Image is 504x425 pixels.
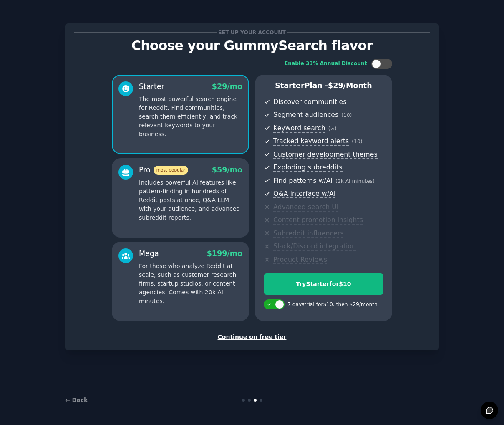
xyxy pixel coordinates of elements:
[273,256,327,264] span: Product Reviews
[139,165,188,175] div: Pro
[139,81,164,92] div: Starter
[285,60,367,68] div: Enable 33% Annual Discount
[328,126,337,132] span: ( ∞ )
[273,229,343,238] span: Subreddit influencers
[273,190,335,198] span: Q&A interface w/AI
[74,333,430,342] div: Continue on free tier
[207,249,242,258] span: $ 199 /mo
[212,166,242,174] span: $ 59 /mo
[74,38,430,53] p: Choose your GummySearch flavor
[264,273,383,295] button: TryStarterfor$10
[328,81,372,90] span: $ 29 /month
[154,166,189,175] span: most popular
[139,95,242,139] p: The most powerful search engine for Reddit. Find communities, search them efficiently, and track ...
[273,163,342,172] span: Exploding subreddits
[273,98,346,106] span: Discover communities
[217,28,287,37] span: Set up your account
[273,150,378,159] span: Customer development themes
[273,177,333,185] span: Find patterns w/AI
[273,111,338,119] span: Segment audiences
[287,301,378,309] div: 7 days trial for $10 , then $ 29 /month
[273,124,325,133] span: Keyword search
[335,178,375,184] span: ( 2k AI minutes )
[139,262,242,306] p: For those who analyze Reddit at scale, such as customer research firms, startup studios, or conte...
[139,248,159,259] div: Mega
[273,216,363,225] span: Content promotion insights
[264,81,383,91] p: Starter Plan -
[264,280,383,288] div: Try Starter for $10
[352,139,362,144] span: ( 10 )
[139,178,242,222] p: Includes powerful AI features like pattern-finding in hundreds of Reddit posts at once, Q&A LLM w...
[273,137,349,146] span: Tracked keyword alerts
[65,397,88,403] a: ← Back
[273,203,338,212] span: Advanced search UI
[212,82,242,91] span: $ 29 /mo
[341,112,352,118] span: ( 10 )
[273,242,356,251] span: Slack/Discord integration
